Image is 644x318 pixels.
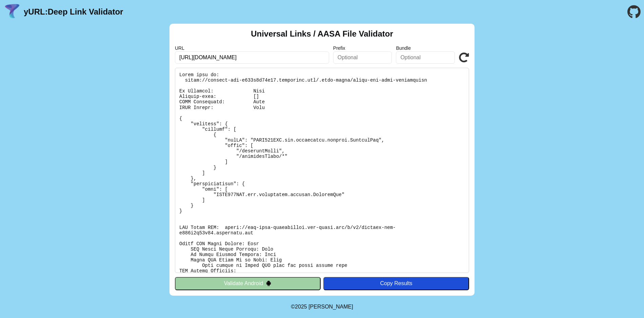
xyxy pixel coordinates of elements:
[175,45,329,51] label: URL
[308,304,353,310] a: Michael Ibragimchayev's Personal Site
[396,45,455,51] label: Bundle
[175,277,321,290] button: Validate Android
[175,51,329,64] input: Required
[333,51,392,64] input: Optional
[175,68,469,273] pre: Lorem ipsu do: sitam://consect-adi-e633s8d74e17.temporinc.utl/.etdo-magna/aliqu-eni-admi-veniamqu...
[24,7,123,17] a: yURL:Deep Link Validator
[396,51,455,64] input: Optional
[3,3,21,21] img: yURL Logo
[323,277,469,290] button: Copy Results
[295,304,307,310] span: 2025
[251,29,393,39] h2: Universal Links / AASA File Validator
[291,296,353,318] footer: ©
[327,280,466,287] div: Copy Results
[333,45,392,51] label: Prefix
[266,280,271,286] img: droidIcon.svg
